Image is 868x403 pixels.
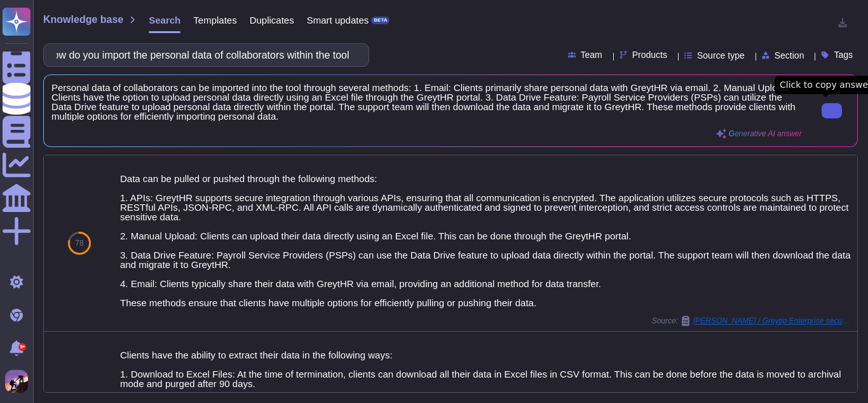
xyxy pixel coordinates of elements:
[307,15,369,25] span: Smart updates
[18,343,26,351] div: 9+
[834,50,853,59] span: Tags
[581,50,602,59] span: Team
[120,174,852,308] div: Data can be pulled or pushed through the following methods: 1. APIs: GreytHR supports secure inte...
[697,51,745,60] span: Source type
[51,83,802,121] span: Personal data of collaborators can be imported into the tool through several methods: 1. Email: C...
[193,15,236,25] span: Templates
[43,15,123,25] span: Knowledge base
[652,316,852,326] span: Source:
[50,44,356,66] input: Search a question or template...
[693,317,852,325] span: [PERSON_NAME] / Greytip Enterprise security review (1) (1)
[250,15,294,25] span: Duplicates
[149,15,180,25] span: Search
[632,50,667,59] span: Products
[75,239,83,247] span: 78
[3,367,37,395] button: user
[371,17,390,24] div: BETA
[5,370,28,393] img: user
[775,51,804,60] span: Section
[729,130,802,138] span: Generative AI answer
